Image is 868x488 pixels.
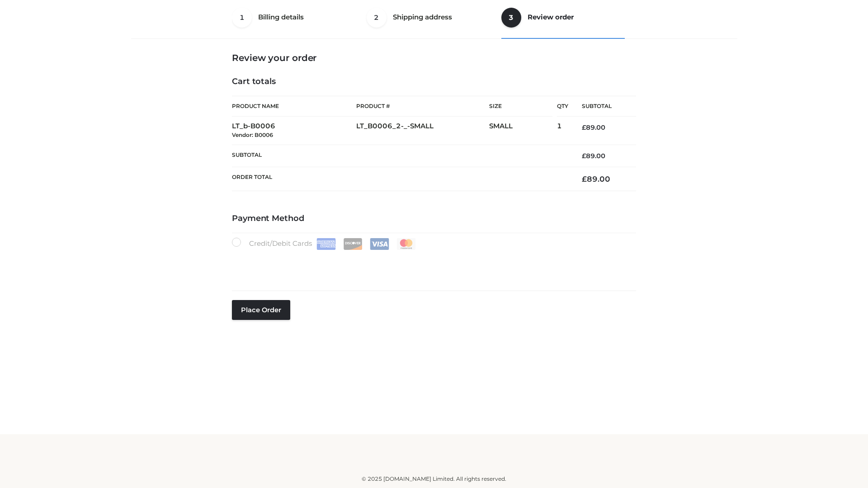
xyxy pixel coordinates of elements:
img: Discover [343,238,363,250]
label: Credit/Debit Cards [232,238,417,250]
td: LT_B0006_2-_-SMALL [356,117,489,145]
td: SMALL [489,117,557,145]
h4: Payment Method [232,214,636,224]
span: £ [582,174,587,183]
th: Subtotal [568,96,636,117]
th: Subtotal [232,145,568,167]
img: Mastercard [396,238,416,250]
th: Product Name [232,96,356,117]
button: Place order [232,300,290,320]
small: Vendor: B0006 [232,131,273,138]
th: Product # [356,96,489,117]
h4: Cart totals [232,77,636,87]
span: £ [582,123,586,131]
img: Amex [316,238,336,250]
div: © 2025 [DOMAIN_NAME] Limited. All rights reserved. [134,474,734,483]
th: Qty [557,96,568,117]
bdi: 89.00 [582,174,610,183]
iframe: Secure payment input frame [230,248,634,281]
img: Visa [370,238,389,250]
span: £ [582,152,586,160]
td: 1 [557,117,568,145]
th: Size [489,96,552,117]
bdi: 89.00 [582,152,605,160]
th: Order Total [232,167,568,191]
td: LT_b-B0006 [232,117,356,145]
h3: Review your order [232,52,636,63]
bdi: 89.00 [582,123,605,131]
